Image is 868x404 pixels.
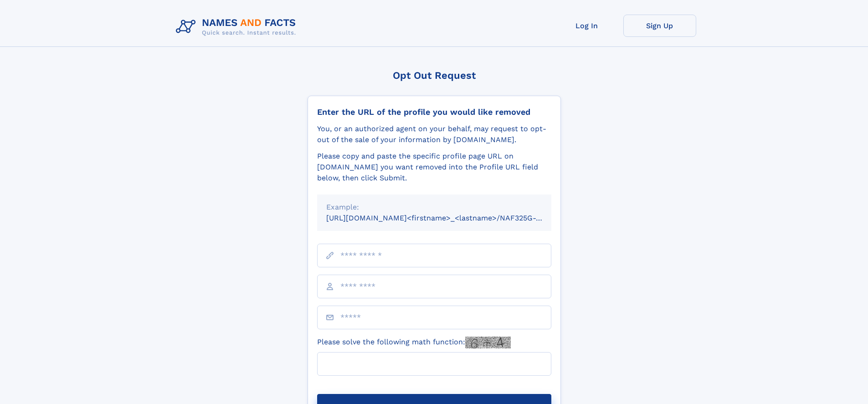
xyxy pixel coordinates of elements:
[172,15,303,39] img: Logo Names and Facts
[317,107,551,117] div: Enter the URL of the profile you would like removed
[550,15,623,37] a: Log In
[317,337,511,348] label: Please solve the following math function:
[308,70,561,81] div: Opt Out Request
[317,151,551,184] div: Please copy and paste the specific profile page URL on [DOMAIN_NAME] you want removed into the Pr...
[326,202,542,213] div: Example:
[326,214,569,222] small: [URL][DOMAIN_NAME]<firstname>_<lastname>/NAF325G-xxxxxxxx
[317,123,551,145] div: You, or an authorized agent on your behalf, may request to opt-out of the sale of your informatio...
[623,15,696,37] a: Sign Up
